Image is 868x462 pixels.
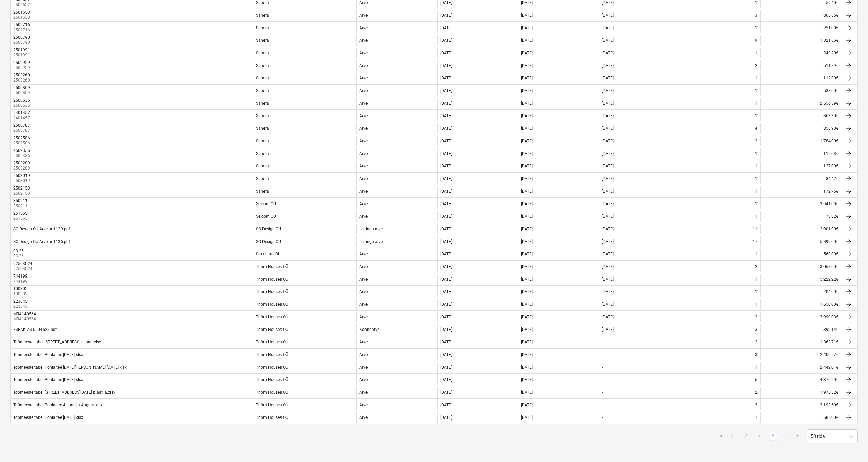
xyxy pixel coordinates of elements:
div: [DATE] [440,126,452,131]
div: Arve [359,214,368,219]
div: 2500790 [13,35,30,40]
p: 2500869 [13,90,31,96]
div: Arve [359,252,368,256]
div: [DATE] [440,38,452,43]
div: Sanera [256,76,269,81]
div: 1 362,71€ [760,337,841,348]
div: 1 [755,25,758,30]
div: Arve [359,63,368,68]
div: Sanera [256,151,269,156]
div: 2 [755,264,758,269]
div: [DATE] [521,38,533,43]
div: [DATE] [602,264,614,269]
div: Töömeeste tabel Pohla tee [DATE].xlsx [13,352,83,357]
div: [DATE] [521,302,533,307]
div: [DATE] [602,38,614,43]
div: 2 400,57€ [760,349,841,360]
div: [DATE] [440,415,452,420]
div: 2502506 [13,136,30,140]
div: [DATE] [521,25,533,30]
div: Arve [359,352,368,357]
p: 92503024 [13,266,34,272]
div: Arve [359,164,368,168]
p: 350211 [13,203,29,209]
div: Thörn Houses OÜ [256,264,288,269]
div: 127,00€ [760,161,841,172]
div: - [602,352,603,357]
div: [DATE] [602,0,614,5]
div: Sanera [256,139,269,143]
div: [DATE] [440,390,452,395]
div: Töömeeste tabel [STREET_ADDRESS] aknad.xlsx [13,340,101,344]
div: Sanera [256,38,269,43]
div: 1 [755,164,758,168]
div: Töömeeste tabel Pohla tee [DATE].xlsx [13,415,83,420]
div: Töömeeste tabel Pohla tee 4 Juuli ja August.xlsx [13,403,102,407]
div: Lepingu arve [359,239,383,244]
div: [DATE] [602,239,614,244]
div: [DATE] [440,139,452,143]
div: 1 784,00€ [760,136,841,146]
div: [DATE] [602,63,614,68]
div: [DATE] [440,340,452,344]
div: Thörn Houses OÜ [256,302,288,307]
div: [DATE] [602,139,614,143]
div: - [602,377,603,382]
p: 2502153 [13,191,31,196]
div: 1 [755,302,758,307]
div: [DATE] [521,289,533,294]
div: [DATE] [521,252,533,256]
div: Sanera [256,126,269,131]
div: 1 976,82€ [760,387,841,398]
div: [DATE] [602,227,614,231]
div: [DATE] [521,403,533,407]
div: [DATE] [602,51,614,55]
div: 2401457 [13,110,30,115]
div: [DATE] [602,289,614,294]
div: Arve [359,315,368,319]
div: 350211 [13,198,28,203]
div: 1 [755,76,758,81]
div: [DATE] [521,340,533,344]
div: [DATE] [440,113,452,118]
p: 2502929 [13,65,31,71]
div: 2 [755,390,758,395]
div: [DATE] [440,25,452,30]
div: [DATE] [521,377,533,382]
div: -84,42€ [760,173,841,184]
div: [DATE] [521,227,533,231]
div: 2500787 [13,123,30,128]
div: 1 [755,201,758,206]
div: [DATE] [521,51,533,55]
div: [DATE] [521,352,533,357]
div: [DATE] [440,151,452,156]
div: [DATE] [521,315,533,319]
div: 11 [753,365,758,370]
div: 3 193,50€ [760,399,841,410]
div: Arve [359,415,368,420]
div: Arve [359,176,368,181]
div: Thörn Houses OÜ [256,403,288,407]
div: 249,20€ [760,48,841,58]
div: - [602,365,603,370]
div: Thörn Houses OÜ [256,352,288,357]
div: Arve [359,403,368,407]
div: Arve [359,88,368,93]
div: [DATE] [440,189,452,194]
div: 2502929 [13,60,30,65]
div: 2502153 [13,186,30,191]
div: 1 [755,277,758,282]
div: 17 [753,239,758,244]
p: 2500787 [13,128,31,134]
div: 100302 [13,286,28,291]
div: 1 [755,101,758,106]
div: 2500636 [13,98,30,103]
div: [DATE] [440,201,452,206]
div: [DATE] [521,126,533,131]
div: [DATE] [521,88,533,93]
div: Arve [359,340,368,344]
div: Arve [359,302,368,307]
div: 78,82€ [760,211,841,222]
div: [DATE] [521,0,533,5]
div: [DATE] [440,377,452,382]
